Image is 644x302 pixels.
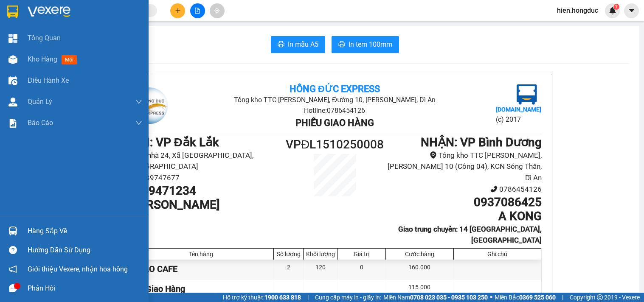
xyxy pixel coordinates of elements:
span: In tem 100mm [349,39,392,50]
div: Ghi chú [456,251,539,257]
img: warehouse-icon [8,76,17,85]
h1: A KONG [386,209,541,224]
img: logo-vxr [7,6,18,18]
li: Số nhà 24, Xã [GEOGRAPHIC_DATA], [GEOGRAPHIC_DATA] [128,150,283,172]
span: printer [278,41,284,49]
span: Cung cấp máy in - giấy in: [315,293,381,302]
span: ⚪️ [490,296,492,299]
span: Điều hành xe [28,75,69,86]
span: hien.hongduc [550,5,605,16]
img: warehouse-icon [8,98,17,106]
div: 2 BAO CAFE [129,260,274,279]
li: 0786454126 [386,184,541,195]
span: 1 [615,4,618,10]
b: Hồng Đức Express [290,84,380,94]
span: Miền Nam [383,293,488,302]
img: warehouse-icon [8,55,17,64]
div: Khối lượng [306,251,335,257]
span: Tổng Quan [28,33,61,43]
h1: VPĐL1510250008 [283,135,387,154]
div: Số lượng [276,251,301,257]
strong: 0369 525 060 [519,294,556,301]
span: Quản Lý [28,96,52,107]
button: printerIn tem 100mm [332,36,399,53]
sup: 1 [613,4,619,10]
li: Tổng kho TTC [PERSON_NAME], Đường 10, [PERSON_NAME], Dĩ An [197,95,472,105]
img: logo.jpg [128,84,171,127]
span: Báo cáo [28,117,53,128]
button: aim [210,3,225,18]
img: icon-new-feature [609,7,616,14]
div: Hàng sắp về [28,225,142,238]
span: printer [338,41,345,49]
button: printerIn mẫu A5 [271,36,325,53]
span: down [135,120,142,126]
span: message [9,284,17,292]
span: | [562,293,563,302]
strong: 1900 633 818 [264,294,301,301]
div: 160.000 [386,260,453,279]
li: Hotline: 0786454126 [197,105,472,116]
b: NHẬN : VP Bình Dương [421,135,542,149]
div: Phí Giao Hàng [129,280,274,299]
div: 120 [304,260,337,279]
h1: 0937086425 [386,195,541,210]
img: logo.jpg [517,84,537,105]
span: notification [9,265,17,273]
button: caret-down [624,3,639,18]
span: In mẫu A5 [288,39,318,50]
span: phone [490,185,498,193]
span: environment [430,151,437,159]
span: | [307,293,309,302]
img: dashboard-icon [8,34,17,43]
h1: [PERSON_NAME] [128,198,283,212]
strong: 0708 023 035 - 0935 103 250 [410,294,488,301]
div: Tên hàng [131,251,272,257]
button: file-add [190,3,205,18]
div: Giá trị [340,251,383,257]
div: Hướng dẫn sử dụng [28,244,142,257]
span: copyright [597,294,603,300]
div: 0 [337,260,386,279]
b: [DOMAIN_NAME] [496,106,541,113]
span: question-circle [9,246,17,254]
span: plus [175,8,181,14]
span: Hỗ trợ kỹ thuật: [223,293,301,302]
span: file-add [194,8,200,14]
div: 115.000 [386,280,453,299]
span: down [135,98,142,105]
div: Cước hàng [388,251,451,257]
span: mới [62,55,77,64]
b: GỬI : VP Đắk Lắk [128,135,219,149]
div: 2 [274,260,304,279]
span: Giới thiệu Vexere, nhận hoa hồng [28,264,128,274]
li: Tổng kho TTC [PERSON_NAME], [PERSON_NAME] 10 (Cổng 04), KCN Sóng Thần, Dĩ An [386,150,541,184]
span: Miền Bắc [495,293,556,302]
img: warehouse-icon [8,226,17,235]
b: Giao trung chuyển: 14 [GEOGRAPHIC_DATA],[GEOGRAPHIC_DATA] [398,225,542,245]
b: Phiếu giao hàng [295,117,374,128]
li: 0389747677 [128,172,283,184]
button: plus [170,3,185,18]
span: aim [214,8,220,14]
span: Kho hàng [28,55,57,63]
h1: 0839471234 [128,184,283,198]
img: solution-icon [8,119,17,128]
span: caret-down [628,7,636,14]
div: Phản hồi [28,282,142,295]
li: (c) 2017 [496,114,541,125]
